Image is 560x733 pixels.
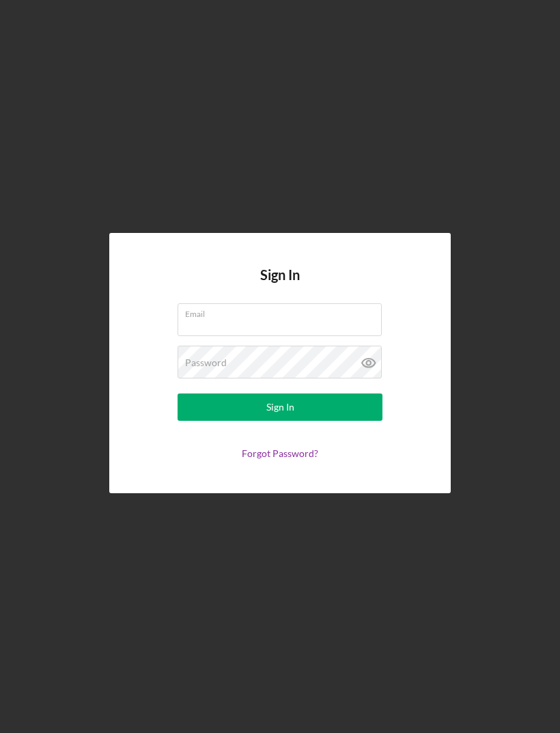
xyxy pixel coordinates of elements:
div: Sign In [266,393,294,421]
label: Password [185,357,227,368]
button: Sign In [178,393,382,421]
label: Email [185,304,382,319]
h4: Sign In [260,267,300,303]
a: Forgot Password? [242,447,318,459]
